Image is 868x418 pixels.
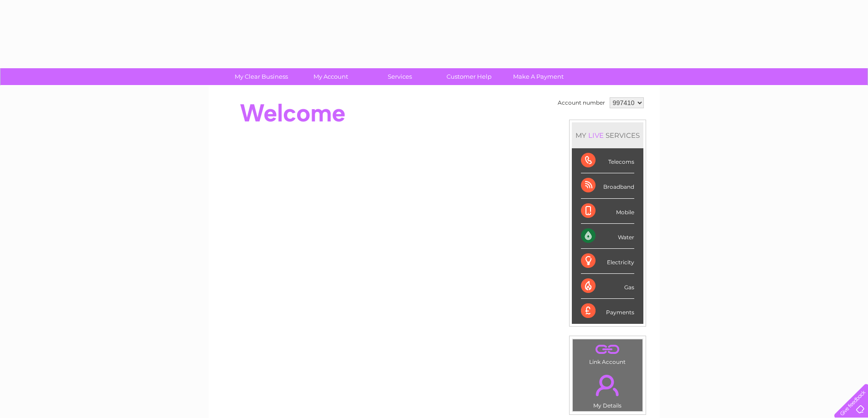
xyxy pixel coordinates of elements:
[431,68,507,85] a: Customer Help
[581,173,634,198] div: Broadband
[581,224,634,249] div: Water
[581,199,634,224] div: Mobile
[362,68,437,85] a: Services
[555,95,607,111] td: Account number
[581,274,634,299] div: Gas
[224,68,299,85] a: My Clear Business
[572,367,643,412] td: My Details
[572,122,643,148] div: MY SERVICES
[501,68,576,85] a: Make A Payment
[575,369,640,401] a: .
[586,131,606,140] div: LIVE
[581,249,634,274] div: Electricity
[581,299,634,323] div: Payments
[575,342,640,358] a: .
[572,339,643,368] td: Link Account
[581,148,634,173] div: Telecoms
[293,68,368,85] a: My Account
